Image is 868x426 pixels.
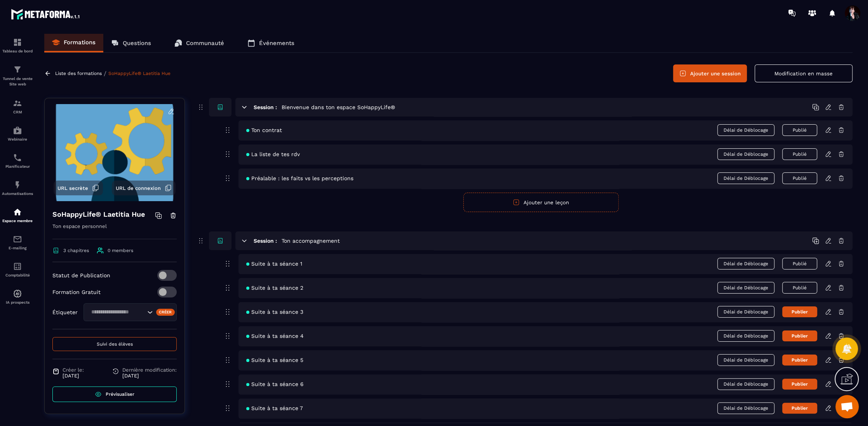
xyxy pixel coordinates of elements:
[122,373,177,379] p: [DATE]
[782,355,817,365] button: Publier
[83,303,177,321] div: Search for option
[2,219,33,223] p: Espace membre
[52,222,177,239] p: Ton espace personnel
[2,300,33,304] p: IA prospects
[167,34,232,52] a: Communauté
[2,110,33,114] p: CRM
[13,65,22,74] img: formation
[717,282,774,294] span: Délai de Déblocage
[755,64,852,82] button: Modification en masse
[2,59,33,93] a: formationformationTunnel de vente Site web
[246,357,303,363] span: Suite à ta séance 5
[2,273,33,277] p: Comptabilité
[44,34,103,52] a: Formations
[104,70,106,77] span: /
[240,34,302,52] a: Événements
[246,127,282,133] span: Ton contrat
[103,34,159,52] a: Questions
[13,180,22,190] img: automations
[2,49,33,53] p: Tableau de bord
[13,153,22,162] img: scheduler
[2,164,33,169] p: Planificateur
[2,256,33,283] a: accountantaccountantComptabilité
[52,209,145,220] h4: SoHappyLife® Laetitia Hue
[112,181,176,195] button: URL de connexion
[246,309,303,315] span: Suite à ta séance 3
[13,289,22,298] img: automations
[782,124,817,136] button: Publié
[116,185,161,191] span: URL de connexion
[57,185,88,191] span: URL secrète
[89,308,145,316] input: Search for option
[63,373,84,379] p: [DATE]
[63,248,89,253] span: 3 chapitres
[717,330,774,342] span: Délai de Déblocage
[156,309,175,316] div: Créer
[13,235,22,244] img: email
[717,172,774,184] span: Délai de Déblocage
[52,272,110,278] p: Statut de Publication
[2,174,33,202] a: automationsautomationsAutomatisations
[63,367,84,373] span: Créer le:
[282,103,395,111] h5: Bienvenue dans ton espace SoHappyLife®
[108,248,133,253] span: 0 members
[463,193,619,212] button: Ajouter une leçon
[782,379,817,389] button: Publier
[282,237,340,245] h5: Ton accompagnement
[717,306,774,318] span: Délai de Déblocage
[50,104,179,201] img: background
[2,246,33,250] p: E-mailing
[782,148,817,160] button: Publié
[835,395,859,418] div: Ouvrir le chat
[246,333,304,339] span: Suite à ta séance 4
[717,258,774,270] span: Délai de Déblocage
[782,258,817,270] button: Publié
[13,126,22,135] img: automations
[108,71,170,76] a: SoHappyLife® Laetitia Hue
[52,289,101,295] p: Formation Gratuit
[2,120,33,147] a: automationsautomationsWebinaire
[2,76,33,87] p: Tunnel de vente Site web
[782,306,817,317] button: Publier
[2,147,33,174] a: schedulerschedulerPlanificateur
[13,207,22,217] img: automations
[52,309,78,315] p: Étiqueter
[106,391,134,397] span: Prévisualiser
[2,191,33,196] p: Automatisations
[782,172,817,184] button: Publié
[13,262,22,271] img: accountant
[782,330,817,341] button: Publier
[673,64,747,82] button: Ajouter une session
[2,202,33,229] a: automationsautomationsEspace membre
[717,402,774,414] span: Délai de Déblocage
[246,381,304,387] span: Suite à ta séance 6
[123,40,151,47] p: Questions
[782,403,817,414] button: Publier
[717,378,774,390] span: Délai de Déblocage
[246,405,303,411] span: Suite à ta séance 7
[97,341,133,347] span: Suivi des élèves
[2,137,33,141] p: Webinaire
[55,71,102,76] a: Liste des formations
[54,181,103,195] button: URL secrète
[64,39,96,46] p: Formations
[52,337,177,351] button: Suivi des élèves
[717,124,774,136] span: Délai de Déblocage
[717,354,774,366] span: Délai de Déblocage
[246,261,302,267] span: Suite à ta séance 1
[782,282,817,294] button: Publié
[2,229,33,256] a: emailemailE-mailing
[246,175,353,181] span: Préalable : les faits vs les perceptions
[246,151,300,157] span: La liste de tes rdv
[254,238,277,244] h6: Session :
[52,386,177,402] a: Prévisualiser
[186,40,224,47] p: Communauté
[2,32,33,59] a: formationformationTableau de bord
[13,99,22,108] img: formation
[259,40,294,47] p: Événements
[122,367,177,373] span: Dernière modification:
[13,38,22,47] img: formation
[246,285,303,291] span: Suite à ta séance 2
[2,93,33,120] a: formationformationCRM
